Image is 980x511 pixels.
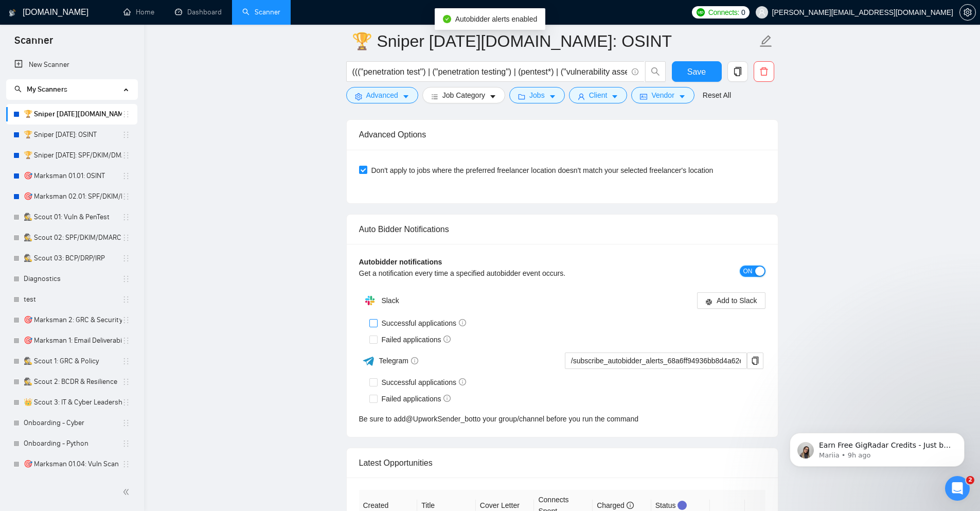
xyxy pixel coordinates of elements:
a: Diagnostics [24,269,122,289]
span: Charged [597,501,634,509]
a: 🏆 Sniper [DATE][DOMAIN_NAME]: OSINT [24,104,122,125]
span: search [14,85,22,93]
button: copy [727,61,748,82]
a: Onboarding - Cyber [24,413,122,433]
span: holder [122,213,130,221]
span: info-circle [443,336,451,343]
a: 🕵️ Scout 01: Vuln & PenTest [24,207,122,227]
span: holder [122,316,130,324]
span: holder [122,254,130,262]
li: 🎯 Marksman 1: Email Deliverability [6,330,137,351]
li: 🎯 Marksman 02.01: SPF/DKIM/DMARC [6,186,137,207]
li: 🕵️ Scout 02: SPF/DKIM/DMARC [6,227,137,248]
span: search [646,67,665,76]
span: Successful applications [378,377,471,388]
span: Add to Slack [717,295,757,306]
iframe: Intercom notifications message [774,411,980,483]
span: caret-down [679,93,686,100]
a: homeHome [123,8,154,16]
span: holder [122,192,130,201]
span: Don't apply to jobs where the preferred freelancer location doesn't match your selected freelance... [367,165,718,176]
button: idcardVendorcaret-down [631,87,694,103]
span: Advanced [366,90,398,101]
li: 🕵️ Scout 01: Vuln & PenTest [6,207,137,227]
span: caret-down [402,93,409,100]
a: searchScanner [242,8,280,16]
li: 🎯 Marksman 2: GRC & Security Audits [6,310,137,330]
span: holder [122,398,130,407]
a: 🏆 Sniper [DATE]: OSINT [24,125,122,145]
button: slackAdd to Slack [697,292,765,309]
span: holder [122,131,130,139]
span: delete [754,67,774,76]
span: copy [747,357,763,365]
span: info-circle [632,68,638,75]
span: holder [122,151,130,160]
span: user [758,9,765,16]
a: 🎯 Marksman 2: GRC & Security Audits [24,310,122,330]
span: Successful applications [378,318,471,329]
span: info-circle [443,395,451,402]
button: settingAdvancedcaret-down [346,87,418,103]
a: test [24,289,122,310]
span: Vendor [651,90,674,101]
a: setting [959,8,976,16]
a: 🎯 Marksman 01.04: Vuln Scan [24,454,122,474]
button: copy [747,353,763,369]
span: holder [122,419,130,427]
span: double-left [122,487,133,497]
a: 👑 Scout 3: IT & Cyber Leadership [24,392,122,413]
span: holder [122,110,130,118]
button: userClientcaret-down [569,87,628,103]
span: holder [122,275,130,283]
a: 🏆 Sniper [DATE]: SPF/DKIM/DMARC [24,145,122,166]
li: test [6,289,137,310]
span: check-circle [443,15,451,23]
span: Scanner [6,33,61,55]
li: 👑 Scout 3: IT & Cyber Leadership [6,392,137,413]
span: info-circle [627,502,634,509]
img: upwork-logo.png [697,8,705,16]
button: barsJob Categorycaret-down [422,87,505,103]
a: dashboardDashboard [175,8,222,16]
button: Save [672,61,722,82]
span: Failed applications [378,334,455,345]
input: Scanner name... [352,28,757,54]
span: Telegram [379,357,418,365]
span: holder [122,295,130,304]
div: Get a notification every time a specified autobidder event occurs. [359,268,664,279]
span: holder [122,234,130,242]
li: 🏆 Sniper 01.01.01: OSINT [6,125,137,145]
a: 🕵️ Scout 2: BCDR & Resilience [24,372,122,392]
span: Autobidder alerts enabled [455,15,538,23]
span: caret-down [549,93,556,100]
span: Slack [381,296,399,305]
li: Diagnostics [6,269,137,289]
span: edit [759,34,773,48]
button: search [645,61,666,82]
span: folder [518,93,525,100]
img: hpQkSZIkSZIkSZIkSZIkSZIkSZIkSZIkSZIkSZIkSZIkSZIkSZIkSZIkSZIkSZIkSZIkSZIkSZIkSZIkSZIkSZIkSZIkSZIkS... [360,290,380,311]
span: holder [122,439,130,448]
li: 🕵️ Scout 03: BCP/DRP/IRP [6,248,137,269]
span: Jobs [529,90,545,101]
li: 🕵️ Scout 1: GRC & Policy [6,351,137,372]
span: 0 [741,7,745,18]
a: 🎯 Marksman 1: Email Deliverability [24,330,122,351]
span: info-circle [459,319,466,326]
img: logo [9,5,16,21]
span: Client [589,90,608,101]
input: Search Freelance Jobs... [352,65,627,78]
a: 🎯 Marksman 01.01: OSINT [24,166,122,186]
span: holder [122,460,130,468]
span: Failed applications [378,393,455,404]
li: Onboarding - Cyber [6,413,137,433]
li: 🏆 Sniper 01.01.01.US: OSINT [6,104,137,125]
span: info-circle [459,378,466,385]
span: setting [355,93,362,100]
div: Tooltip anchor [678,501,687,510]
span: Connects: [708,7,739,18]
